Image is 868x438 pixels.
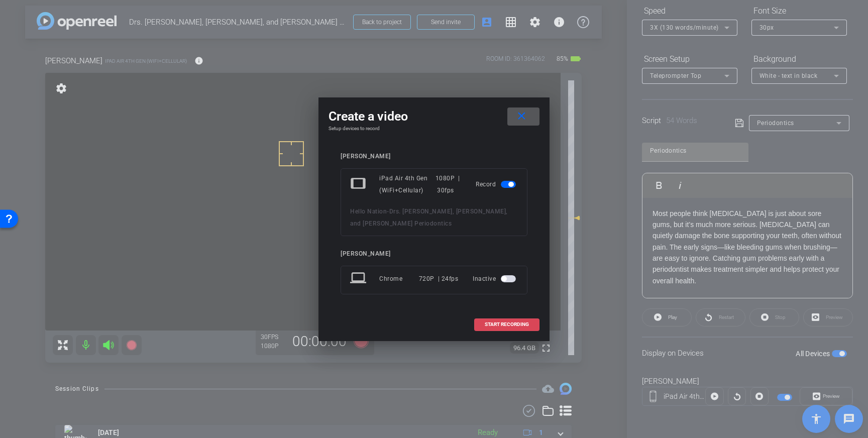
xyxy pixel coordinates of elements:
[379,172,436,196] div: iPad Air 4th Gen (WiFi+Cellular)
[474,318,539,331] button: START RECORDING
[350,208,387,215] span: Hello Nation
[379,270,419,288] div: Chrome
[515,110,528,123] mat-icon: close
[473,270,518,288] div: Inactive
[329,107,539,126] div: Create a video
[341,250,527,258] div: [PERSON_NAME]
[350,208,508,227] span: Drs. [PERSON_NAME], [PERSON_NAME], and [PERSON_NAME] Periodontics
[341,153,527,160] div: [PERSON_NAME]
[329,126,539,132] h4: Setup devices to record
[387,208,389,215] span: -
[485,322,529,327] span: START RECORDING
[350,270,368,288] mat-icon: laptop
[350,175,368,193] mat-icon: tablet
[476,172,518,196] div: Record
[436,172,461,196] div: 1080P | 30fps
[419,270,459,288] div: 720P | 24fps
